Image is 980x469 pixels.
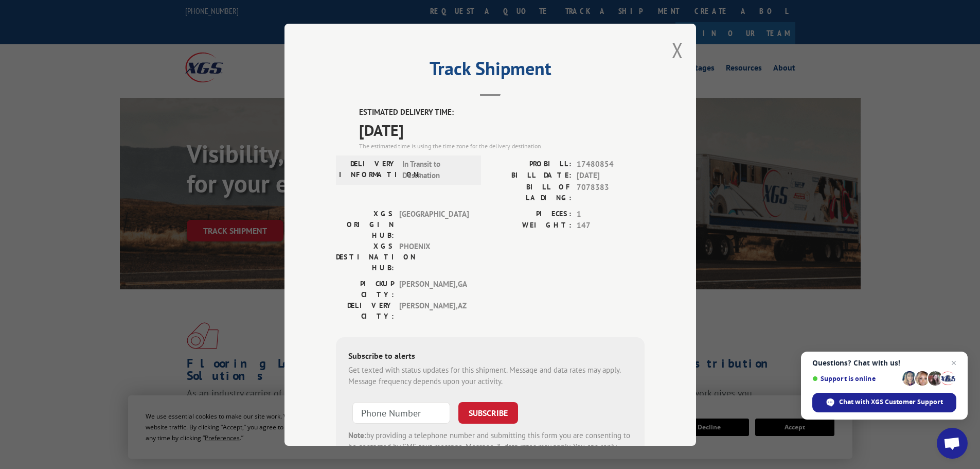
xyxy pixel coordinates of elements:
span: [PERSON_NAME] , GA [399,278,469,300]
strong: Note: [348,430,366,440]
label: DELIVERY CITY: [336,300,394,321]
label: PIECES: [490,208,572,220]
div: The estimated time is using the time zone for the delivery destination. [359,141,645,150]
label: BILL OF LADING: [490,181,572,203]
span: 147 [577,220,645,232]
label: ESTIMATED DELIVERY TIME: [359,107,645,118]
span: Close chat [948,357,960,369]
span: Support is online [812,375,899,383]
label: DELIVERY INFORMATION: [339,158,397,181]
span: [DATE] [359,118,645,141]
span: Chat with XGS Customer Support [839,397,943,407]
button: Close modal [672,37,683,64]
label: PICKUP CITY: [336,278,394,300]
label: WEIGHT: [490,220,572,232]
span: In Transit to Destination [402,158,472,181]
label: BILL DATE: [490,170,572,182]
span: [DATE] [577,170,645,182]
span: PHOENIX [399,240,469,273]
input: Phone Number [352,402,450,423]
div: Open chat [937,428,968,459]
span: Questions? Chat with us! [812,359,956,367]
label: XGS ORIGIN HUB: [336,208,394,240]
span: 7078383 [577,181,645,203]
span: [PERSON_NAME] , AZ [399,300,469,321]
span: 17480854 [577,158,645,170]
div: Subscribe to alerts [348,349,632,364]
div: by providing a telephone number and submitting this form you are consenting to be contacted by SM... [348,429,632,464]
span: 1 [577,208,645,220]
div: Get texted with status updates for this shipment. Message and data rates may apply. Message frequ... [348,364,632,387]
span: [GEOGRAPHIC_DATA] [399,208,469,240]
div: Chat with XGS Customer Support [812,393,956,412]
label: PROBILL: [490,158,572,170]
h2: Track Shipment [336,61,645,81]
label: XGS DESTINATION HUB: [336,240,394,273]
button: SUBSCRIBE [458,402,518,423]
